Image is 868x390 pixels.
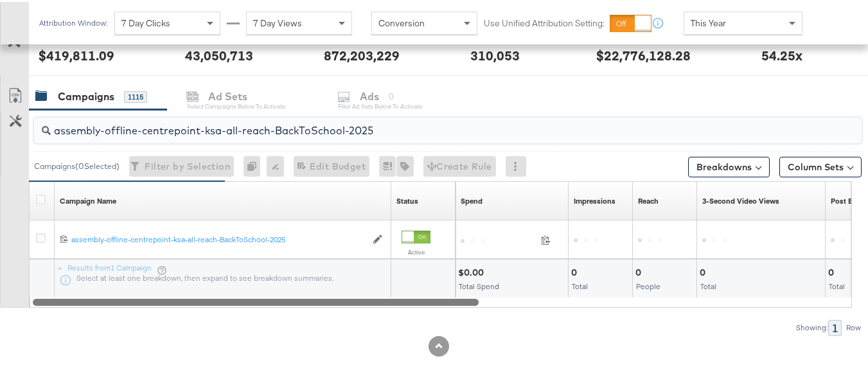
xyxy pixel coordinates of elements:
span: Total Spend [459,279,499,289]
div: Campaigns [58,87,114,102]
div: $0.00 [458,265,488,277]
div: 0 [244,154,267,175]
div: Campaigns ( 0 Selected) [34,159,120,170]
span: Total [829,279,845,289]
button: Breakdowns [688,155,770,175]
label: Use Unified Attribution Setting: [484,15,605,28]
input: Search Campaigns by Name, ID or Objective [51,111,788,136]
div: 0 [635,265,645,277]
div: Impressions [574,194,616,204]
div: Status [396,194,418,204]
a: Shows the current state of your Ad Campaign. [396,194,418,204]
div: Row [846,321,862,330]
div: 0 [571,265,581,277]
a: assembly-offline-centrepoint-ksa-all-reach-BackToSchool-2025 [71,233,366,244]
div: 0 [828,265,838,277]
div: 0 [700,265,709,277]
span: Total [700,279,716,289]
div: Campaign Name [60,194,116,204]
a: The number of people your ad was served to. [638,194,659,204]
span: People [636,279,660,289]
div: Showing: [795,321,828,330]
a: The number of times your video was viewed for 3 seconds or more. [702,194,779,204]
label: Active [402,246,430,254]
a: The number of times your ad was served. On mobile apps an ad is counted as served the first time ... [574,194,616,204]
a: Your campaign name. [60,194,116,204]
div: Spend [461,194,483,204]
div: Attribution Window: [39,17,108,26]
span: 7 Day Views [253,15,302,27]
a: The total amount spent to date. [461,194,483,204]
span: Conversion [378,15,425,27]
div: Reach [638,194,659,204]
div: 1115 [124,89,147,101]
div: 1 [828,318,842,334]
div: 3-Second Video Views [702,194,779,204]
span: Total [572,279,588,289]
span: 7 Day Clicks [121,15,170,27]
span: This Year [691,15,726,27]
button: Column Sets [779,155,862,175]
